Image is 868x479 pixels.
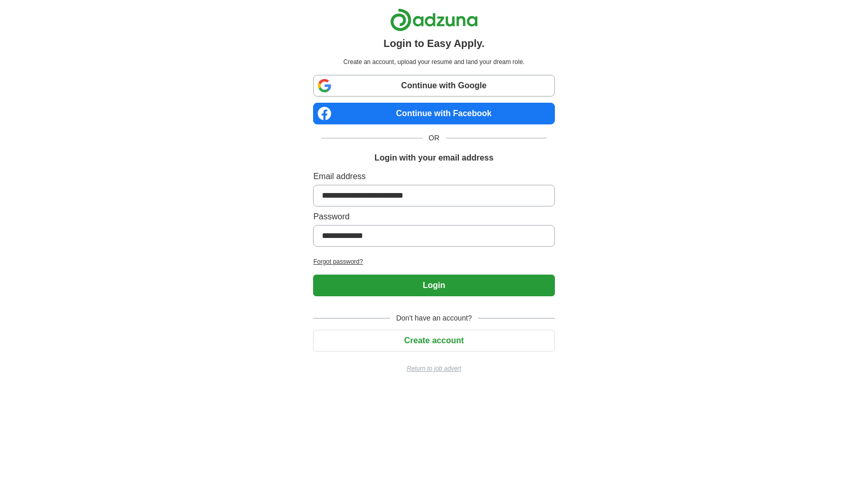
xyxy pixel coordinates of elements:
[313,364,554,373] a: Return to job advert
[383,36,485,51] h1: Login to Easy Apply.
[313,211,554,223] label: Password
[315,57,552,67] p: Create an account, upload your resume and land your dream role.
[313,257,554,266] a: Forgot password?
[375,152,493,164] h1: Login with your email address
[313,103,554,124] a: Continue with Facebook
[313,75,554,97] a: Continue with Google
[313,330,554,352] button: Create account
[313,336,554,345] a: Create account
[313,275,554,296] button: Login
[313,170,554,183] label: Email address
[390,313,478,324] span: Don't have an account?
[390,8,478,31] img: Adzuna logo
[423,133,446,143] span: OR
